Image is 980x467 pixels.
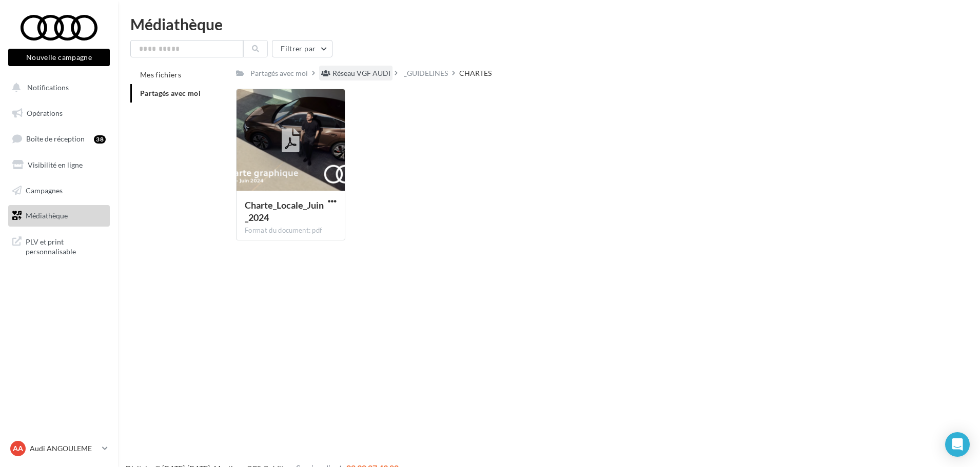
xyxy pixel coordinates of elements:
[30,443,98,454] p: Audi ANGOULEME
[28,160,83,169] span: Visibilité en ligne
[6,103,112,124] a: Opérations
[332,68,390,78] div: Réseau VGF AUDI
[6,180,112,201] a: Campagnes
[140,70,181,79] span: Mes fichiers
[27,83,69,92] span: Notifications
[6,77,108,98] button: Notifications
[6,128,112,150] a: Boîte de réception38
[8,439,110,458] a: AA Audi ANGOULEME
[130,16,968,32] div: Médiathèque
[245,226,337,235] div: Format du document: pdf
[6,205,112,227] a: Médiathèque
[6,231,112,261] a: PLV et print personnalisable
[26,134,85,143] span: Boîte de réception
[94,135,106,144] div: 38
[404,68,448,78] div: _GUIDELINES
[8,49,110,66] button: Nouvelle campagne
[140,89,201,97] span: Partagés avec moi
[26,235,106,257] span: PLV et print personnalisable
[459,68,492,78] div: CHARTES
[250,68,308,78] div: Partagés avec moi
[245,199,324,223] span: Charte_Locale_Juin_2024
[945,432,970,457] div: Open Intercom Messenger
[13,443,23,454] span: AA
[6,154,112,176] a: Visibilité en ligne
[272,40,332,57] button: Filtrer par
[26,186,63,194] span: Campagnes
[27,109,63,117] span: Opérations
[26,211,68,220] span: Médiathèque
